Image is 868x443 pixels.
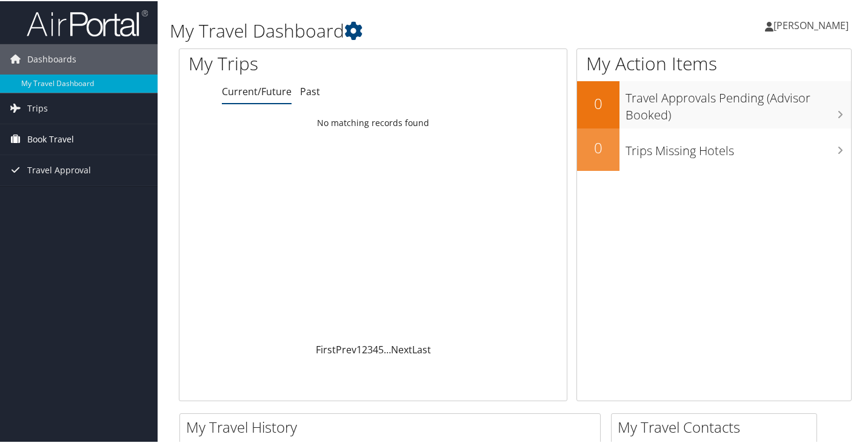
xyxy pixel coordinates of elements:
[300,84,320,97] a: Past
[170,17,630,42] h1: My Travel Dashboard
[186,416,600,436] h2: My Travel History
[373,342,378,355] a: 4
[356,342,362,355] a: 1
[222,84,292,97] a: Current/Future
[336,342,356,355] a: Prev
[179,111,567,133] td: No matching records found
[384,342,391,355] span: …
[316,342,336,355] a: First
[577,92,619,113] h2: 0
[362,342,367,355] a: 2
[378,342,384,355] a: 5
[189,50,396,75] h1: My Trips
[626,135,851,158] h3: Trips Missing Hotels
[618,416,816,436] h2: My Travel Contacts
[773,18,849,31] span: [PERSON_NAME]
[27,154,91,184] span: Travel Approval
[412,342,431,355] a: Last
[391,342,412,355] a: Next
[367,342,373,355] a: 3
[626,82,851,122] h3: Travel Approvals Pending (Advisor Booked)
[27,8,148,36] img: airportal-logo.png
[577,50,851,75] h1: My Action Items
[577,80,851,127] a: 0Travel Approvals Pending (Advisor Booked)
[27,43,76,73] span: Dashboards
[27,92,48,122] span: Trips
[765,6,861,42] a: [PERSON_NAME]
[27,123,74,153] span: Book Travel
[577,127,851,170] a: 0Trips Missing Hotels
[577,136,619,157] h2: 0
